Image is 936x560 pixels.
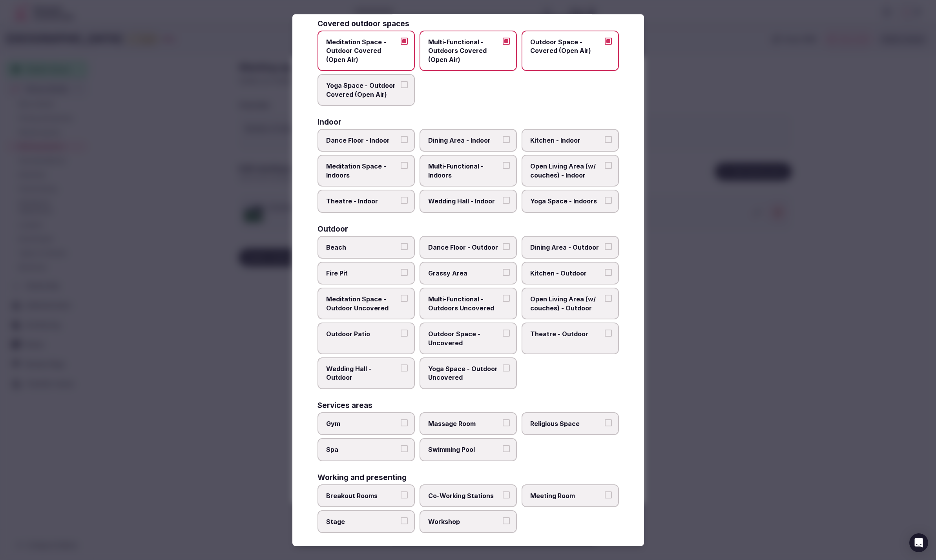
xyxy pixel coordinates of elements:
button: Gym [401,419,408,426]
button: Outdoor Patio [401,330,408,337]
span: Co-Working Stations [428,491,500,500]
span: Theatre - Indoor [326,197,398,205]
button: Yoga Space - Outdoor Covered (Open Air) [401,81,408,88]
button: Theatre - Outdoor [605,330,612,337]
span: Grassy Area [428,269,500,277]
button: Beach [401,243,408,250]
button: Swimming Pool [503,445,510,452]
h3: Indoor [317,118,341,126]
button: Dance Floor - Indoor [401,136,408,143]
span: Gym [326,419,398,428]
span: Open Living Area (w/ couches) - Outdoor [530,295,602,313]
button: Workshop [503,517,510,524]
span: Outdoor Space - Covered (Open Air) [530,38,602,55]
span: Stage [326,517,398,526]
span: Fire Pit [326,269,398,277]
button: Meditation Space - Outdoor Uncovered [401,295,408,302]
button: Multi-Functional - Indoors [503,162,510,169]
span: Yoga Space - Outdoor Covered (Open Air) [326,81,398,99]
span: Multi-Functional - Indoors [428,162,500,180]
span: Spa [326,445,398,454]
button: Stage [401,517,408,524]
button: Multi-Functional - Outdoors Covered (Open Air) [503,38,510,45]
button: Kitchen - Indoor [605,136,612,143]
span: Meditation Space - Outdoor Covered (Open Air) [326,38,398,64]
span: Outdoor Patio [326,330,398,338]
button: Theatre - Indoor [401,197,408,204]
span: Dance Floor - Indoor [326,136,398,145]
span: Massage Room [428,419,500,428]
span: Beach [326,243,398,252]
span: Wedding Hall - Indoor [428,197,500,205]
span: Dining Area - Outdoor [530,243,602,252]
span: Outdoor Space - Uncovered [428,330,500,347]
span: Wedding Hall - Outdoor [326,364,398,382]
span: Breakout Rooms [326,491,398,500]
span: Workshop [428,517,500,526]
button: Open Living Area (w/ couches) - Indoor [605,162,612,169]
button: Multi-Functional - Outdoors Uncovered [503,295,510,302]
button: Kitchen - Outdoor [605,269,612,276]
button: Meeting Room [605,491,612,498]
h3: Working and presenting [317,474,407,481]
button: Outdoor Space - Uncovered [503,330,510,337]
h3: Outdoor [317,225,348,233]
button: Outdoor Space - Covered (Open Air) [605,38,612,45]
h3: Services areas [317,402,372,409]
span: Kitchen - Outdoor [530,269,602,277]
button: Spa [401,445,408,452]
span: Swimming Pool [428,445,500,454]
span: Religious Space [530,419,602,428]
span: Meditation Space - Outdoor Uncovered [326,295,398,313]
button: Wedding Hall - Indoor [503,197,510,204]
button: Grassy Area [503,269,510,276]
button: Meditation Space - Indoors [401,162,408,169]
button: Wedding Hall - Outdoor [401,364,408,372]
span: Yoga Space - Indoors [530,197,602,205]
button: Fire Pit [401,269,408,276]
button: Breakout Rooms [401,491,408,498]
button: Open Living Area (w/ couches) - Outdoor [605,295,612,302]
span: Dance Floor - Outdoor [428,243,500,252]
span: Theatre - Outdoor [530,330,602,338]
button: Yoga Space - Outdoor Uncovered [503,364,510,372]
button: Dance Floor - Outdoor [503,243,510,250]
span: Kitchen - Indoor [530,136,602,145]
h3: Covered outdoor spaces [317,20,409,27]
button: Co-Working Stations [503,491,510,498]
button: Dining Area - Indoor [503,136,510,143]
button: Massage Room [503,419,510,426]
span: Open Living Area (w/ couches) - Indoor [530,162,602,180]
span: Yoga Space - Outdoor Uncovered [428,364,500,382]
span: Multi-Functional - Outdoors Uncovered [428,295,500,313]
button: Dining Area - Outdoor [605,243,612,250]
span: Meditation Space - Indoors [326,162,398,180]
button: Religious Space [605,419,612,426]
button: Yoga Space - Indoors [605,197,612,204]
button: Meditation Space - Outdoor Covered (Open Air) [401,38,408,45]
span: Dining Area - Indoor [428,136,500,145]
span: Multi-Functional - Outdoors Covered (Open Air) [428,38,500,64]
span: Meeting Room [530,491,602,500]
